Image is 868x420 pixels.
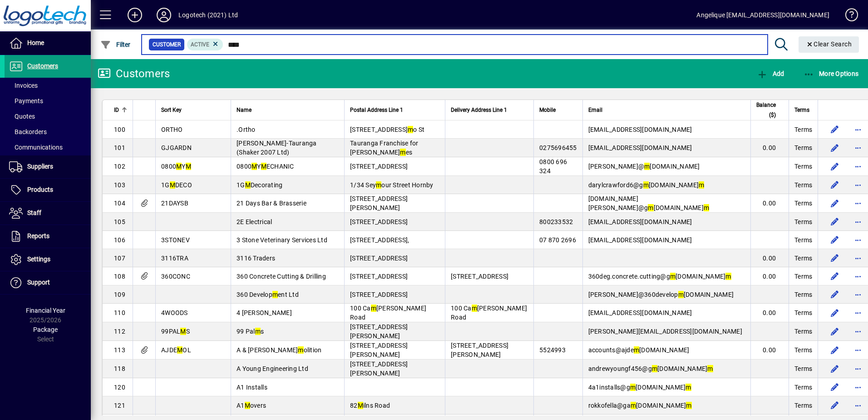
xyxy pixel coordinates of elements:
span: Add [757,70,784,77]
button: More options [851,251,865,265]
em: m [634,346,639,354]
span: 1G DECO [161,181,192,189]
button: Edit [827,269,842,284]
span: 101 [114,144,125,151]
span: ID [114,105,119,115]
button: Edit [827,305,842,320]
a: Home [5,32,91,55]
span: Home [27,39,44,46]
span: 3116TRA [161,255,188,262]
span: 112 [114,328,125,335]
span: Terms [794,125,812,134]
em: M [261,163,266,170]
a: Support [5,271,91,294]
span: 3 Stone Veterinary Services Ltd [237,236,327,244]
div: Mobile [539,105,577,115]
td: 0.00 [750,249,789,267]
button: Edit [827,361,842,376]
span: [STREET_ADDRESS][PERSON_NAME] [350,323,408,340]
a: Knowledge Base [838,2,857,31]
span: More Options [804,70,859,77]
button: More options [851,398,865,413]
em: M [245,181,251,189]
span: Staff [27,209,41,216]
span: Quotes [9,113,35,120]
span: [EMAIL_ADDRESS][DOMAIN_NAME] [588,236,692,244]
em: m [376,181,381,189]
button: Clear [799,36,859,53]
em: m [670,273,676,280]
span: A1 overs [237,402,266,409]
span: Terms [794,401,812,410]
button: Profile [149,7,178,23]
span: 120 [114,384,125,391]
a: Invoices [5,78,91,93]
button: Edit [827,178,842,192]
span: 360deg.concrete.cutting@g [DOMAIN_NAME] [588,273,731,280]
a: Reports [5,225,91,248]
span: 3116 Traders [237,255,275,262]
span: [STREET_ADDRESS] o St [350,126,424,133]
span: ORTHO [161,126,182,133]
span: 113 [114,346,125,354]
button: More Options [801,65,861,82]
span: [EMAIL_ADDRESS][DOMAIN_NAME] [588,144,692,151]
span: [STREET_ADDRESS] [350,163,408,170]
span: Tauranga Franchise for [PERSON_NAME] es [350,140,419,156]
div: ID [114,105,127,115]
span: 0800 696 324 [539,158,567,175]
button: Edit [827,380,842,395]
em: M [170,181,175,189]
div: Balance ($) [756,100,784,120]
em: m [644,163,650,170]
button: More options [851,287,865,302]
em: M [177,346,182,354]
span: [PERSON_NAME][EMAIL_ADDRESS][DOMAIN_NAME] [588,328,742,335]
span: Terms [794,180,812,190]
td: 0.00 [750,194,789,213]
span: A1 Installs [237,384,267,391]
span: Terms [794,272,812,281]
a: Suppliers [5,155,91,178]
span: 103 [114,181,125,189]
button: More options [851,343,865,357]
span: 3STONEV [161,236,190,244]
span: Terms [794,364,812,373]
span: Terms [794,308,812,317]
em: M [358,402,363,409]
span: 121 [114,402,125,409]
em: m [643,181,649,189]
span: Terms [794,235,812,245]
em: m [648,204,653,211]
button: Edit [827,287,842,302]
em: m [678,291,684,298]
span: 110 [114,309,125,316]
span: 1/34 Sey our Street Hornby [350,181,434,189]
span: 800233532 [539,218,573,225]
span: [STREET_ADDRESS] [350,273,408,280]
span: 99PAL S [161,328,190,335]
button: More options [851,305,865,320]
em: m [298,346,303,354]
span: 108 [114,273,125,280]
span: Terms [794,162,812,171]
em: M [186,163,191,170]
span: [STREET_ADDRESS] [350,255,408,262]
span: Email [588,105,602,115]
span: [EMAIL_ADDRESS][DOMAIN_NAME] [588,309,692,316]
td: 0.00 [750,139,789,157]
span: Terms [794,143,812,152]
span: Package [33,326,58,333]
span: Filter [100,41,131,48]
span: 21DAYSB [161,200,188,207]
a: Backorders [5,124,91,140]
span: 2E Electrical [237,218,272,225]
span: 07 870 2696 [539,236,576,244]
span: [STREET_ADDRESS][PERSON_NAME] [350,195,408,211]
mat-chip: Activation Status: Active [187,39,223,50]
span: Communications [9,144,63,151]
span: Settings [27,255,50,263]
button: Filter [98,36,133,53]
em: m [699,181,704,189]
span: [PERSON_NAME]-Tauranga (Shaker 2007 Ltd) [237,140,317,156]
